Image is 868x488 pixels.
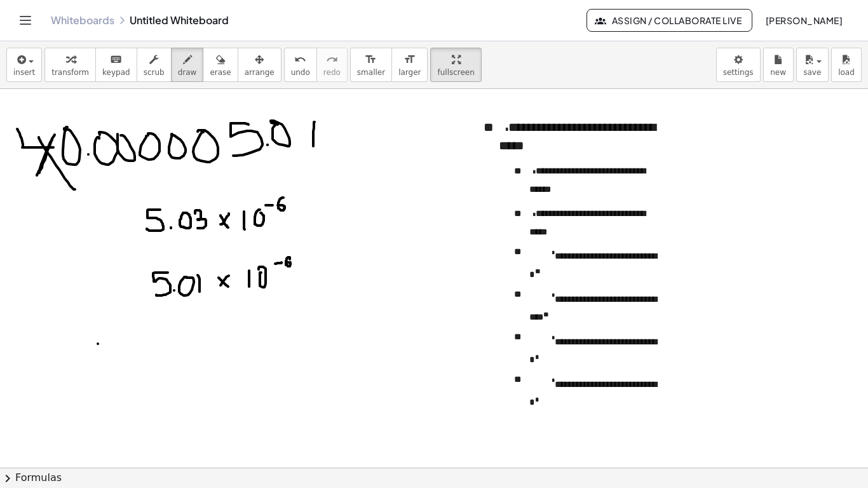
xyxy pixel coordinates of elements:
span: [PERSON_NAME] [765,15,843,26]
span: scrub [144,68,165,77]
button: scrub [137,48,172,82]
button: transform [44,48,96,82]
a: Whiteboards [51,14,114,27]
button: Assign / Collaborate Live [587,9,752,32]
span: insert [13,68,35,77]
button: insert [6,48,42,82]
i: redo [326,52,338,67]
span: Assign / Collaborate Live [597,15,742,26]
button: draw [171,48,204,82]
button: erase [203,48,238,82]
i: format_size [365,52,377,67]
button: settings [716,48,761,82]
button: format_sizelarger [391,48,428,82]
span: new [770,68,786,77]
span: keypad [102,68,130,77]
button: new [763,48,794,82]
i: format_size [403,52,416,67]
span: erase [210,68,231,77]
i: undo [294,52,306,67]
span: redo [323,68,341,77]
button: undoundo [284,48,317,82]
span: larger [398,68,421,77]
span: settings [723,68,754,77]
span: undo [291,68,310,77]
button: load [831,48,862,82]
span: load [838,68,855,77]
span: arrange [245,68,275,77]
button: keyboardkeypad [95,48,137,82]
button: Toggle navigation [15,10,36,30]
span: fullscreen [437,68,474,77]
button: [PERSON_NAME] [755,9,853,32]
i: keyboard [110,52,122,67]
button: format_sizesmaller [350,48,392,82]
span: transform [51,68,89,77]
button: fullscreen [430,48,481,82]
button: redoredo [316,48,348,82]
button: arrange [238,48,281,82]
span: draw [178,68,197,77]
span: smaller [357,68,385,77]
button: save [796,48,829,82]
span: save [803,68,821,77]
